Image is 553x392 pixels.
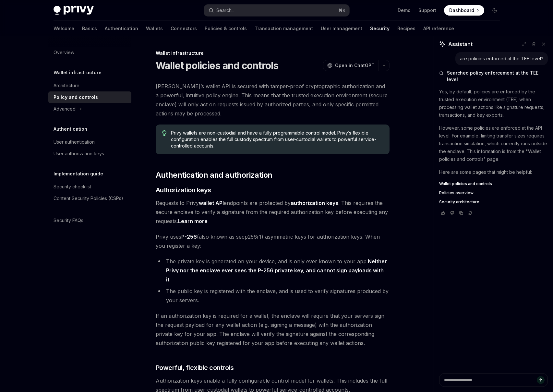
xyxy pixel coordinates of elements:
span: Privy uses (also known as secp256r1) asymmetric keys for authorization keys. When you register a ... [156,232,390,250]
a: Wallet policies and controls [439,181,548,186]
span: [PERSON_NAME]’s wallet API is secured with tamper-proof cryptographic authorization and a powerfu... [156,82,390,118]
div: Advanced [54,105,76,113]
a: P-256 [181,233,197,240]
span: Security architecture [439,199,479,205]
button: Searched policy enforcement at the TEE level [439,70,548,83]
div: Policy and controls [54,93,98,101]
button: Open in ChatGPT [323,60,379,71]
a: Policies & controls [205,21,247,36]
span: Assistant [448,40,473,48]
span: Policies overview [439,190,474,196]
a: Policy and controls [48,91,131,103]
a: Learn more [178,218,208,225]
a: User authentication [48,136,131,148]
a: Wallets [146,21,163,36]
span: Dashboard [449,7,474,14]
span: Requests to Privy endpoints are protected by . This requires the secure enclave to verify a signa... [156,198,390,226]
a: Dashboard [444,5,484,16]
a: Security FAQs [48,215,131,226]
a: Demo [398,7,411,14]
a: Welcome [54,21,74,36]
a: Security checklist [48,181,131,193]
span: If an authorization key is required for a wallet, the enclave will require that your servers sign... [156,311,390,348]
div: User authorization keys [54,150,104,158]
a: Security [370,21,390,36]
a: User authorization keys [48,148,131,160]
a: Authentication [105,21,138,36]
span: Open in ChatGPT [335,62,375,69]
div: User authentication [54,138,95,146]
span: Authentication and authorization [156,170,272,180]
a: Policies overview [439,190,548,196]
h5: Implementation guide [54,170,103,178]
div: Wallet infrastructure [156,50,390,56]
button: Send message [537,376,545,384]
a: Connectors [171,21,197,36]
div: Search... [216,6,234,14]
button: Search...⌘K [204,5,349,16]
a: API reference [423,21,454,36]
strong: Neither Privy nor the enclave ever sees the P-256 private key, and cannot sign payloads with it. [166,258,387,283]
span: Privy wallets are non-custodial and have a fully programmable control model. Privy’s flexible con... [171,130,383,149]
button: Toggle dark mode [489,5,500,16]
a: User management [321,21,362,36]
svg: Tip [162,130,167,136]
a: Recipes [397,21,415,36]
div: Overview [54,49,74,56]
span: Powerful, flexible controls [156,363,234,372]
p: Here are some pages that might be helpful: [439,168,548,176]
span: Authorization keys [156,185,211,195]
a: wallet API [199,200,224,207]
span: Wallet policies and controls [439,181,492,186]
a: Transaction management [255,21,313,36]
p: However, some policies are enforced at the API level. For example, limiting transfer sizes requir... [439,124,548,163]
li: The private key is generated on your device, and is only ever known to your app. [156,257,390,284]
p: Yes, by default, policies are enforced by the trusted execution environment (TEE) when processing... [439,88,548,119]
h5: Wallet infrastructure [54,69,102,77]
a: Overview [48,47,131,58]
span: ⌘ K [339,8,345,13]
a: Security architecture [439,199,548,205]
div: Security FAQs [54,217,83,224]
h5: Authentication [54,125,87,133]
span: Searched policy enforcement at the TEE level [447,70,548,83]
div: Content Security Policies (CSPs) [54,195,123,202]
h1: Wallet policies and controls [156,60,279,71]
a: Basics [82,21,97,36]
div: Architecture [54,82,79,89]
div: Security checklist [54,183,91,191]
a: Support [418,7,436,14]
li: The public key is registered with the enclave, and is used to verify signatures produced by your ... [156,287,390,305]
a: Content Security Policies (CSPs) [48,193,131,204]
img: dark logo [54,6,94,15]
strong: authorization keys [291,200,338,206]
div: are policies enforced at the TEE level? [460,55,543,62]
a: Architecture [48,80,131,91]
